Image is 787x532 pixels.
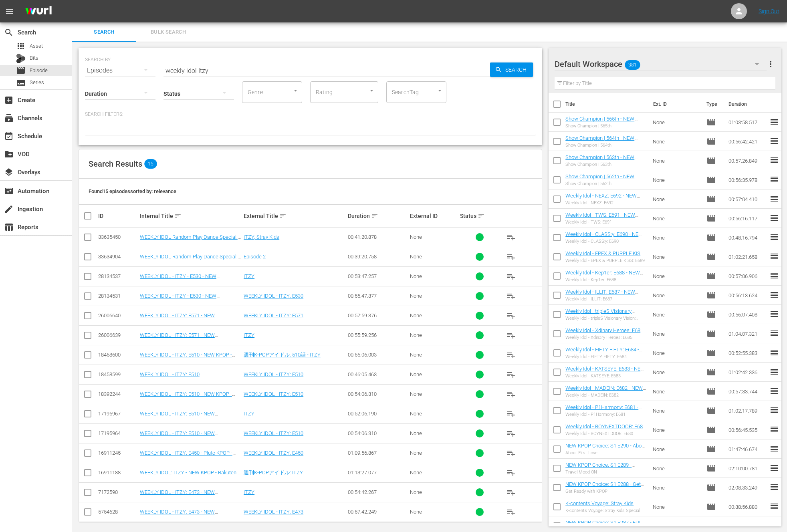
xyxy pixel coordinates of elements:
button: playlist_add [501,365,521,384]
span: reorder [769,405,779,415]
div: 18458599 [98,371,137,377]
div: None [410,312,458,318]
div: Show Champion | 563th [565,162,646,167]
div: Weekly Idol - BOYNEXTDOOR: E680 [565,431,646,436]
th: Ext. ID [648,93,702,115]
span: reorder [769,136,779,146]
a: WEEKLY IDOL - ITZY: E473 - NEW [DOMAIN_NAME] - TRC2 - 202012 [140,489,218,501]
span: Series [16,78,26,88]
span: playlist_add [506,389,516,399]
a: WEEKLY IDOL Random Play Dance Special: S1 E2 - ITZY, Stray Kids - NEW [DOMAIN_NAME] - TRC2 - 202212 [140,254,241,272]
span: Overlays [4,167,14,177]
button: playlist_add [501,483,521,502]
div: 28134531 [98,293,137,299]
td: None [650,497,704,516]
td: None [650,478,704,497]
td: None [650,439,704,459]
div: Weekly Idol - ILLIT: E687 [565,296,646,302]
div: Travel Mood ON [565,470,646,475]
td: 01:04:07.321 [725,324,769,343]
span: Reports [4,222,14,232]
div: 16911188 [98,470,137,476]
a: ITZY [244,273,254,279]
div: Weekly Idol - TWS: E691 [565,220,646,225]
th: Title [565,93,648,115]
a: ITZY [244,489,254,495]
span: playlist_add [506,429,516,438]
td: None [650,286,704,305]
div: ID [98,213,137,219]
span: Search [502,62,533,77]
a: Show Champion | 563th - NEW [DOMAIN_NAME] - SSTV - 202508 [565,154,642,166]
td: 00:57:06.906 [725,266,769,286]
span: reorder [769,232,779,242]
span: playlist_add [506,409,516,419]
div: Weekly Idol - Xdinary Heroes: E685 [565,335,646,340]
td: 00:48:16.794 [725,228,769,247]
div: 00:55:06.003 [348,352,408,358]
a: WEEKLY IDOL - ITZY: E450 - Pluto KPOP - PlutoTV ES - 202112 [140,450,236,462]
a: WEEKLY IDOL - ITZY: E571 - NEW [DOMAIN_NAME] - TRC2 - 202207 [140,332,218,344]
button: playlist_add [501,306,521,325]
a: Weekly Idol - MADEIN: E682 - NEW [DOMAIN_NAME] - SSTV - 202411 [565,385,646,397]
span: reorder [769,367,779,377]
div: 00:52:06.190 [348,411,408,417]
span: Episode [706,117,716,127]
a: WEEKLY IDOL Random Play Dance Special: S1 E2 - ITZY, Stray Kids - NEW [DOMAIN_NAME] - SSTV - 202212 [140,234,241,252]
td: 01:02:17.789 [725,401,769,420]
div: 00:39:20.758 [348,254,408,260]
span: Episode [706,290,716,300]
button: Search [490,62,533,77]
span: Schedule [4,131,14,141]
td: 01:02:42.336 [725,363,769,382]
div: 17195967 [98,411,137,417]
span: reorder [769,155,779,165]
a: NEW KPOP Choice: S1 E289 - Travel Mood ON - NEW [DOMAIN_NAME] - SSTV - 202508 [565,462,642,480]
a: ITZY [244,332,254,338]
div: External Title [244,211,345,221]
span: playlist_add [506,468,516,478]
td: None [650,305,704,324]
div: 00:57:59.376 [348,312,408,318]
span: playlist_add [506,291,516,301]
p: Search Filters: [85,111,536,118]
td: 00:57:26.849 [725,151,769,170]
div: 7172590 [98,489,137,495]
span: Episode [706,521,716,531]
a: Weekly Idol - KATSEYE: E683 - NEW [DOMAIN_NAME] - SSTV - 202411 [565,366,645,378]
td: None [650,363,704,382]
span: reorder [769,328,779,338]
td: 00:56:42.421 [725,132,769,151]
span: Asset [16,41,26,51]
div: About First Love [565,450,646,455]
span: reorder [769,309,779,319]
span: playlist_add [506,350,516,360]
button: playlist_add [501,424,521,443]
div: 00:57:42.249 [348,509,408,515]
span: Episode [30,66,48,75]
span: Episode [16,66,26,75]
a: Episode 2 [244,254,266,260]
div: 26006640 [98,312,137,318]
td: 02:10:00.781 [725,459,769,478]
span: Episode [706,463,716,473]
span: reorder [769,482,779,492]
td: None [650,459,704,478]
span: Episode [706,156,716,165]
button: playlist_add [501,502,521,522]
div: Duration [348,211,408,221]
a: Sign Out [759,8,779,14]
div: None [410,470,458,476]
span: playlist_add [506,370,516,379]
div: None [410,352,458,358]
a: WEEKLY IDOL - ITZY: E510 [244,391,303,397]
div: Weekly Idol - NEXZ: E692 [565,200,646,206]
div: 00:55:47.377 [348,293,408,299]
div: None [410,332,458,338]
span: Episode [706,137,716,146]
button: playlist_add [501,228,521,247]
td: None [650,228,704,247]
button: playlist_add [501,345,521,365]
span: Episode [706,271,716,281]
span: subscriptions [4,113,14,123]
